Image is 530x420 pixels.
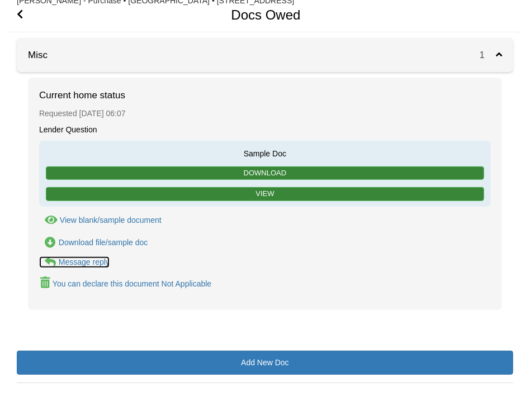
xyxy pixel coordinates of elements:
[39,103,491,125] div: Requested [DATE] 06:07
[17,50,48,60] a: Misc
[17,351,513,375] a: Add New Doc
[46,187,484,201] a: View
[39,89,151,102] span: Current home status
[39,256,110,268] a: Message reply
[46,166,484,180] a: Download
[39,276,212,291] button: Declare Current home status not applicable
[480,50,496,60] span: 1
[39,214,162,226] button: View Current home status
[45,146,485,159] span: Sample Doc
[39,237,148,249] a: Download Current home status
[59,238,148,247] div: Download file/sample doc
[39,125,491,135] div: Lender Question
[60,216,162,225] div: View blank/sample document
[59,257,110,266] div: Message reply
[53,279,211,288] div: You can declare this document Not Applicable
